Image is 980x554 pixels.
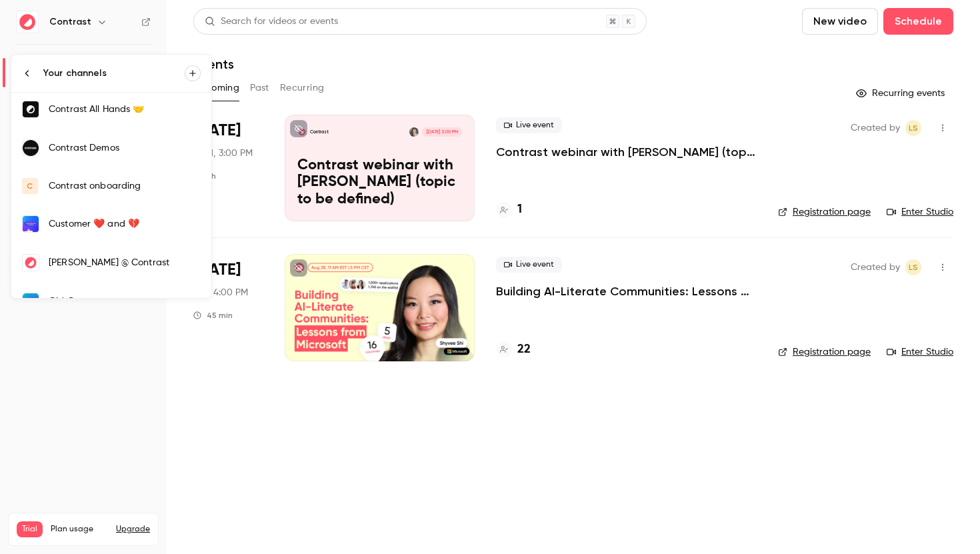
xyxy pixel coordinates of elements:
div: [PERSON_NAME] @ Contrast [49,256,201,269]
img: Nathan @ Contrast [23,255,39,271]
img: Contrast Demos [23,140,39,156]
img: Customer ❤️ and 💔 [23,216,39,232]
div: Contrast onboarding [49,179,201,193]
img: Contrast All Hands 🤝 [23,101,39,117]
div: Customer ❤️ and 💔 [49,217,201,231]
div: Old Canva [49,295,201,308]
div: Your channels [43,67,185,80]
div: Contrast All Hands 🤝 [49,103,201,116]
div: Contrast Demos [49,141,201,155]
span: C [27,180,33,192]
img: Old Canva [23,293,39,309]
